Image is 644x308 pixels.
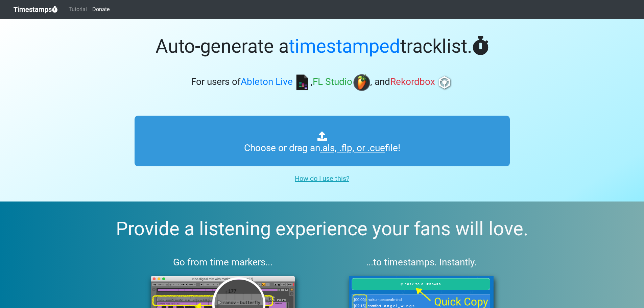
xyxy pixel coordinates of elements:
[353,74,370,91] img: fl.png
[135,74,510,91] h3: For users of , , and
[289,35,400,57] span: timestamped
[333,257,510,268] h3: ...to timestamps. Instantly.
[16,218,628,240] h2: Provide a listening experience your fans will love.
[436,74,453,91] img: rb.png
[90,3,112,16] a: Donate
[66,3,90,16] a: Tutorial
[135,35,510,58] h1: Auto-generate a tracklist.
[294,74,311,91] img: ableton.png
[14,3,58,16] a: Timestamps
[135,257,311,268] h3: Go from time markers...
[390,76,435,88] span: Rekordbox
[313,76,352,88] span: FL Studio
[295,174,349,183] u: How do I use this?
[241,76,293,88] span: Ableton Live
